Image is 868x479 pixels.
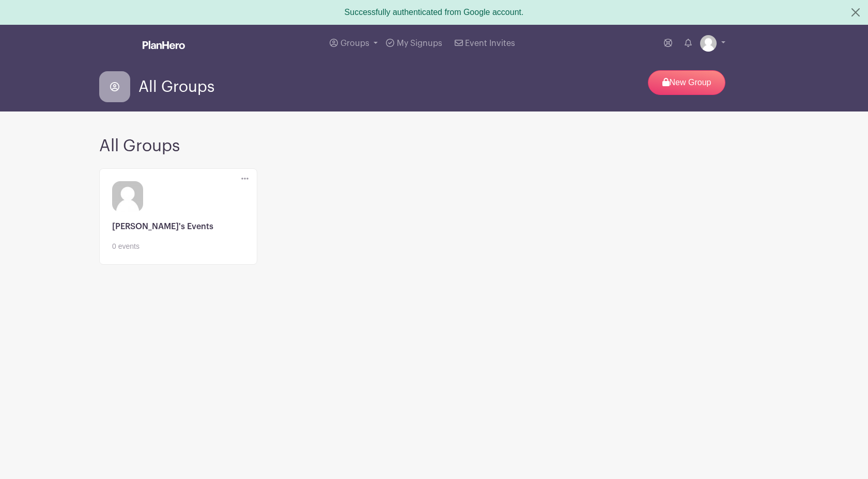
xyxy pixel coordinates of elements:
span: Groups [340,39,369,47]
img: logo_white-6c42ec7e38ccf1d336a20a19083b03d10ae64f83f12c07503d8b9e83406b4c7d.svg [143,41,185,49]
img: default-ce2991bfa6775e67f084385cd625a349d9dcbb7a52a09fb2fda1e96e2d18dcdb.png [700,35,717,52]
span: My Signups [397,39,442,47]
p: New Group [648,70,725,95]
h2: All Groups [99,136,769,156]
a: Event Invites [451,25,519,62]
span: All Groups [138,78,214,95]
a: My Signups [382,25,446,62]
span: Event Invites [465,39,515,47]
a: Groups [326,25,382,62]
